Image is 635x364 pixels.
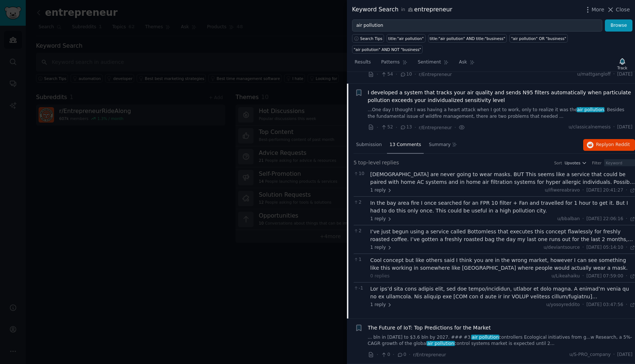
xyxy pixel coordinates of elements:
[352,45,423,54] a: "air pollution" AND NOT "business"
[352,57,373,72] a: Results
[626,216,627,222] span: ·
[381,352,390,358] span: 0
[604,159,635,167] input: Keyword
[368,334,633,347] a: ... bln in [DATE] to $3.6 bln by 2027. ### #3.air pollutioncontrollers Ecological initiatives fro...
[582,244,584,251] span: ·
[415,70,416,78] span: ·
[354,256,366,263] span: 1
[577,71,611,78] span: u/mattgangloff
[511,36,566,41] div: "air pollution" OR "business"
[419,125,452,130] span: r/Entrepreneur
[381,59,399,66] span: Patterns
[609,142,630,147] span: on Reddit
[415,124,416,131] span: ·
[584,6,604,14] button: More
[615,56,630,72] button: Track
[377,70,378,78] span: ·
[626,244,627,251] span: ·
[552,273,580,279] span: u/Likeahaiku
[354,285,366,292] span: -1
[613,124,615,131] span: ·
[582,302,584,308] span: ·
[564,160,587,165] button: Upvotes
[381,71,393,78] span: 54
[354,159,357,167] span: 5
[418,59,441,66] span: Sentiment
[568,124,610,131] span: u/classicalnemesis
[355,59,371,66] span: Results
[370,244,392,251] span: 1 reply
[377,351,378,358] span: ·
[613,71,615,78] span: ·
[456,57,477,72] a: Ask
[352,5,452,14] div: Keyword Search entrepreneur
[577,107,605,112] span: air pollution
[352,19,602,32] input: Try a keyword related to your business
[397,352,406,358] span: 0
[626,302,627,308] span: ·
[613,352,615,358] span: ·
[543,245,580,250] span: u/deviantsource
[459,59,467,66] span: Ask
[354,47,421,52] div: "air pollution" AND NOT "business"
[401,7,405,13] span: in
[616,6,630,14] span: Close
[388,36,424,41] div: title:"air pollution"
[356,142,382,148] span: Submission
[428,34,507,43] a: title:"air pollution" AND title:"business"
[368,107,633,120] a: ...One day I thought I was having a heart attack when I got to work, only to realize it was theai...
[626,273,627,280] span: ·
[419,72,452,77] span: r/Entrepreneur
[569,352,610,358] span: u/S-PRO_company
[387,34,425,43] a: title:"air pollution"
[607,6,630,14] button: Close
[582,216,584,222] span: ·
[564,160,580,165] span: Upvotes
[393,351,394,358] span: ·
[390,142,421,148] span: 13 Comments
[586,187,623,194] span: [DATE] 20:41:27
[429,142,451,148] span: Summary
[626,187,627,194] span: ·
[354,171,366,177] span: 10
[617,71,632,78] span: [DATE]
[586,302,623,308] span: [DATE] 03:47:56
[354,199,366,206] span: 2
[592,6,604,14] span: More
[415,57,451,72] a: Sentiment
[382,159,399,167] span: replies
[582,187,584,194] span: ·
[368,324,491,332] a: The Future of IoT: Top Predictions for the Market
[554,160,562,165] div: Sort
[370,302,392,308] span: 1 reply
[471,335,499,340] span: air pollution
[358,159,380,167] span: top-level
[617,352,632,358] span: [DATE]
[546,302,580,307] span: u/yosoyreddito
[368,89,633,104] a: I developed a system that tracks your air quality and sends N95 filters automatically when partic...
[617,124,632,131] span: [DATE]
[586,273,623,280] span: [DATE] 07:59:00
[370,187,392,194] span: 1 reply
[370,216,392,222] span: 1 reply
[396,124,397,131] span: ·
[592,160,602,165] div: Filter
[377,124,378,131] span: ·
[379,57,410,72] a: Patterns
[586,244,623,251] span: [DATE] 05:14:10
[582,273,584,280] span: ·
[557,216,580,221] span: u/bbalban
[617,65,627,70] div: Track
[545,188,580,193] span: u/ifiwereabravo
[381,124,393,131] span: 52
[430,36,505,41] div: title:"air pollution" AND title:"business"
[396,70,397,78] span: ·
[596,142,630,148] span: Reply
[352,34,384,43] button: Search Tips
[354,228,366,234] span: 2
[400,71,412,78] span: 10
[583,139,635,151] button: Replyon Reddit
